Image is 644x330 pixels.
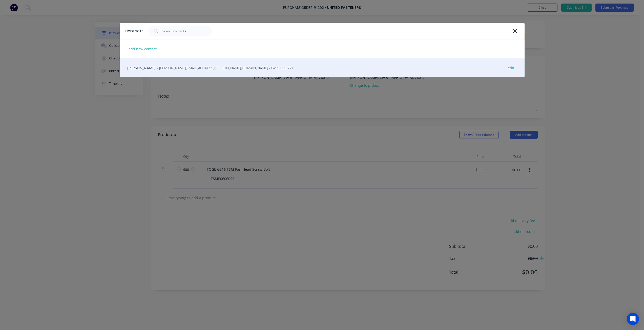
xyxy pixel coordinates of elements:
[627,313,639,325] div: Open Intercom Messenger
[126,45,159,53] div: add new contact
[505,64,517,72] div: edit
[125,28,143,34] div: Contacts
[162,29,204,34] input: Search contacts...
[157,65,294,71] span: - [PERSON_NAME][EMAIL_ADDRESS][PERSON_NAME][DOMAIN_NAME] - 0499 009 771
[120,58,525,77] div: [PERSON_NAME]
